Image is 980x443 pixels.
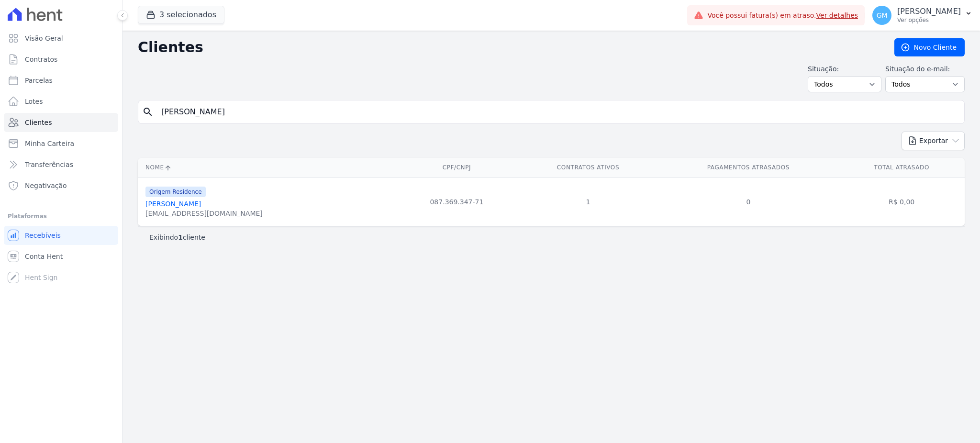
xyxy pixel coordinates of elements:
h2: Clientes [138,39,879,56]
td: 1 [518,177,658,226]
span: Recebíveis [25,231,61,240]
div: Plataformas [8,210,114,222]
span: Clientes [25,118,52,127]
label: Situação do e-mail: [885,64,965,74]
a: [PERSON_NAME] [145,200,201,208]
a: Contratos [4,50,118,69]
span: Visão Geral [25,33,63,43]
p: [PERSON_NAME] [897,7,961,16]
span: Contratos [25,55,57,64]
span: Conta Hent [25,252,63,261]
span: Negativação [25,181,67,190]
b: 1 [178,233,183,241]
span: Parcelas [25,76,53,85]
label: Situação: [808,64,881,74]
p: Exibindo cliente [149,233,205,242]
td: 087.369.347-71 [395,177,518,226]
span: Você possui fatura(s) em atraso. [707,11,858,21]
th: Nome [138,158,395,177]
i: search [142,106,154,118]
a: Minha Carteira [4,134,118,153]
td: R$ 0,00 [838,177,965,226]
button: Exportar [902,132,965,150]
a: Lotes [4,92,118,111]
div: [EMAIL_ADDRESS][DOMAIN_NAME] [145,209,263,218]
button: 3 selecionados [138,6,224,24]
span: Origem Residence [145,187,206,197]
a: Conta Hent [4,247,118,266]
span: Lotes [25,97,43,106]
a: Novo Cliente [894,38,965,56]
span: Transferências [25,160,73,169]
th: Total Atrasado [838,158,965,177]
input: Buscar por nome, CPF ou e-mail [156,102,960,122]
a: Ver detalhes [816,11,858,19]
a: Negativação [4,176,118,195]
th: Pagamentos Atrasados [658,158,838,177]
a: Recebíveis [4,226,118,245]
th: CPF/CNPJ [395,158,518,177]
span: Minha Carteira [25,139,74,148]
button: GM [PERSON_NAME] Ver opções [865,2,980,29]
a: Clientes [4,113,118,132]
span: GM [877,12,888,19]
a: Visão Geral [4,29,118,48]
a: Transferências [4,155,118,174]
p: Ver opções [897,16,961,24]
td: 0 [658,177,838,226]
a: Parcelas [4,71,118,90]
th: Contratos Ativos [518,158,658,177]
